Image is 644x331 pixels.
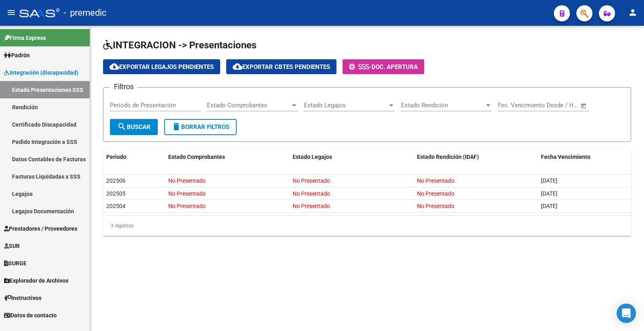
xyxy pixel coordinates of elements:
[106,190,126,197] span: 202505
[349,63,372,71] span: -
[103,148,165,166] datatable-header-cell: Periodo
[401,102,485,109] span: Estado Rendición
[617,304,636,323] div: Open Intercom Messenger
[417,177,454,184] span: No Presentado
[531,102,570,109] input: End date
[293,177,330,184] span: No Presentado
[168,203,206,209] span: No Presentado
[207,102,291,109] span: Estado Comprobantes
[293,154,332,160] span: Estado Legajos
[117,122,127,131] mat-icon: search
[4,68,78,77] span: Integración (discapacidad)
[109,62,119,71] mat-icon: cloud_download
[372,63,418,71] span: Doc. Apertura
[4,241,20,250] span: SUR
[103,40,256,51] span: INTEGRACION -> Presentaciones
[233,63,330,71] span: Exportar Cbtes Pendientes
[164,119,237,135] button: Borrar Filtros
[171,122,181,131] mat-icon: delete
[109,63,214,71] span: Exportar Legajos Pendientes
[498,102,524,109] input: Start date
[417,190,454,197] span: No Presentado
[4,311,57,320] span: Datos de contacto
[106,154,126,160] span: Periodo
[414,148,538,166] datatable-header-cell: Estado Rendición (IDAF)
[4,51,30,60] span: Padrón
[4,276,68,285] span: Explorador de Archivos
[541,177,557,184] span: [DATE]
[64,4,107,22] span: - premedic
[541,203,557,209] span: [DATE]
[417,203,454,209] span: No Presentado
[168,190,206,197] span: No Presentado
[168,177,206,184] span: No Presentado
[541,154,590,160] span: Fecha Vencimiento
[103,59,220,74] button: Exportar Legajos Pendientes
[106,177,126,184] span: 202506
[4,224,77,233] span: Prestadores / Proveedores
[171,123,229,131] span: Borrar Filtros
[110,81,138,92] h3: Filtros
[541,190,557,197] span: [DATE]
[343,59,424,74] button: -Doc. Apertura
[106,203,126,209] span: 202504
[628,8,638,17] mat-icon: person
[233,62,242,71] mat-icon: cloud_download
[165,148,289,166] datatable-header-cell: Estado Comprobantes
[417,154,479,160] span: Estado Rendición (IDAF)
[293,203,330,209] span: No Presentado
[579,101,588,110] button: Open calendar
[4,259,27,268] span: SURGE
[293,190,330,197] span: No Presentado
[6,8,16,17] mat-icon: menu
[289,148,414,166] datatable-header-cell: Estado Legajos
[538,148,631,166] datatable-header-cell: Fecha Vencimiento
[168,154,225,160] span: Estado Comprobantes
[117,123,151,131] span: Buscar
[4,33,46,42] span: Firma Express
[110,119,158,135] button: Buscar
[304,102,388,109] span: Estado Legajos
[4,294,41,302] span: Instructivos
[226,59,336,74] button: Exportar Cbtes Pendientes
[103,216,631,236] div: 3 registros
